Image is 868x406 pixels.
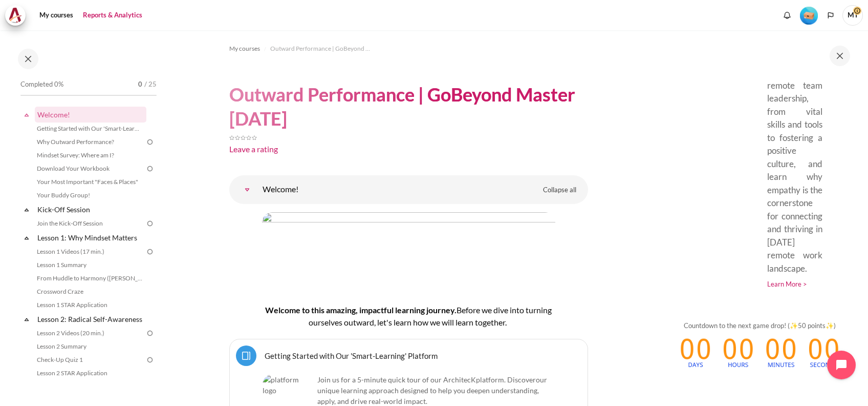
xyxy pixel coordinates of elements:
[20,79,63,90] span: Completed 0%
[34,299,145,311] a: Lesson 1 STAR Application
[8,8,23,23] img: Architeck
[800,7,818,25] img: Level #1
[34,176,145,188] a: Your Most Important "Faces & Places"
[144,79,157,90] span: / 25
[34,259,145,271] a: Lesson 1 Summary
[34,246,145,258] a: Lesson 1 Videos (17 min.)
[36,231,145,245] a: Lesson 1: Why Mindset Matters
[36,312,145,326] a: Lesson 2: Radical Self-Awareness
[145,247,155,256] img: To do
[800,6,818,25] div: Level #1
[34,217,145,230] a: Join the Kick-Off Session
[270,44,373,53] span: Outward Performance | GoBeyond Master [DATE]
[779,8,795,23] div: Show notification window with no new notifications
[34,136,145,148] a: Why Outward Performance?
[34,340,145,353] a: Lesson 2 Summary
[34,189,145,201] a: Your Buddy Group!
[317,375,547,405] span: .
[842,5,863,26] span: MT
[842,5,863,26] a: User menu
[229,144,278,154] a: Leave a rating
[229,83,588,131] h1: Outward Performance | GoBeyond Master [DATE]
[79,5,146,26] a: Reports & Analytics
[270,43,373,55] a: Outward Performance | GoBeyond Master [DATE]
[317,375,547,405] span: our unique learning approach designed to help you deepen understanding, apply, and drive real-wor...
[674,318,845,370] section: Advanced Block
[36,202,145,216] a: Kick-Off Session
[138,79,142,90] span: 0
[265,351,438,360] a: Getting Started with Our 'Smart-Learning' Platform
[543,185,576,195] span: Collapse all
[262,304,555,329] h4: Welcome to this amazing, impactful learning journey.
[34,163,145,175] a: Download Your Workbook
[229,44,260,53] span: My courses
[229,40,588,57] nav: Navigation bar
[145,164,155,173] img: To do
[145,137,155,147] img: To do
[823,8,838,23] button: Languages
[34,123,145,135] a: Getting Started with Our 'Smart-Learning' Platform
[457,305,462,315] span: B
[145,329,155,338] img: To do
[36,5,77,26] a: My courses
[796,6,822,25] a: Level #1
[36,108,145,121] a: Welcome!
[34,354,145,366] a: Check-Up Quiz 1
[21,110,32,120] span: Collapse
[237,179,257,200] a: Welcome!
[34,272,145,285] a: From Huddle to Harmony ([PERSON_NAME]'s Story)
[34,327,145,339] a: Lesson 2 Videos (20 min.)
[767,279,807,290] a: Learn More >
[145,355,155,364] img: To do
[5,5,31,26] a: Architeck Architeck
[34,286,145,298] a: Crossword Craze
[229,43,260,55] a: My courses
[674,335,845,369] img: oybk97xxnx
[145,219,155,228] img: To do
[34,367,145,379] a: Lesson 2 STAR Application
[21,314,32,324] span: Collapse
[21,233,32,243] span: Collapse
[674,318,845,370] div: Countdown to the next game drop! (✨50 points✨)
[535,181,584,199] a: Collapse all
[34,149,145,161] a: Mindset Survey: Where am I?
[21,205,32,215] span: Collapse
